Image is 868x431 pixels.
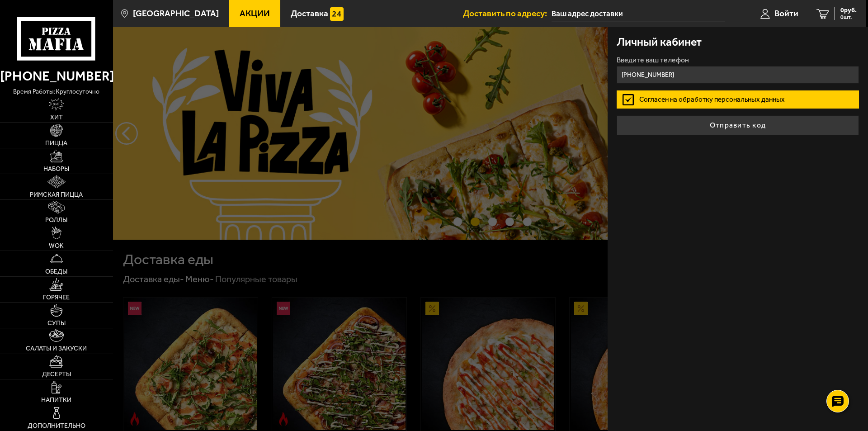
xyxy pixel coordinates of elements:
button: Отправить код [617,115,859,135]
h3: Личный кабинет [617,36,702,47]
span: Пицца [45,140,67,147]
span: Салаты и закуски [26,346,87,352]
span: 0 руб. [840,7,857,14]
label: Согласен на обработку персональных данных [617,90,859,109]
span: Войти [774,9,798,18]
span: Доставка [291,9,328,18]
input: Ваш адрес доставки [552,5,725,22]
span: Обеды [45,269,67,275]
span: Роллы [45,217,67,223]
span: Хит [50,114,63,121]
span: Наборы [43,166,69,172]
span: Тамбовская улица, 12 [552,5,725,22]
span: Десерты [42,371,71,378]
span: Акции [240,9,270,18]
img: 15daf4d41897b9f0e9f617042186c801.svg [330,7,344,21]
span: Супы [47,320,66,327]
span: WOK [49,243,64,249]
span: Горячее [43,294,70,301]
span: Римская пицца [30,192,83,198]
span: Доставить по адресу: [463,9,552,18]
span: Напитки [41,397,71,403]
span: Дополнительно [28,423,85,429]
span: [GEOGRAPHIC_DATA] [133,9,219,18]
span: 0 шт. [840,14,857,20]
label: Введите ваш телефон [617,57,859,64]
